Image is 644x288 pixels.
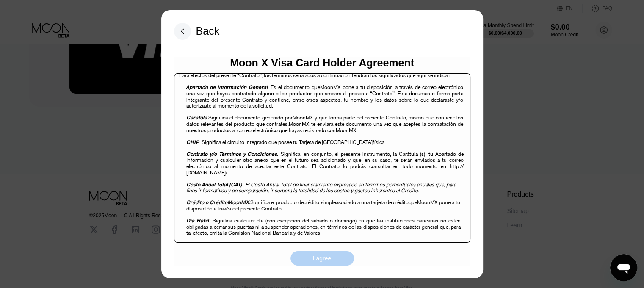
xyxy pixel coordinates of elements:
span: Crédito o Crédito [186,199,227,206]
span: MoonMX [320,83,340,91]
span: asociado a una tarjeta de crédito [336,199,409,206]
span: Significa el documento generado por [208,114,292,121]
span: Contrato y/o Términos y Condiciones. [186,150,278,158]
span: Dispositivo Móvil. [186,241,227,248]
span: . [384,138,386,146]
span: Costo Anual Total (CAT). [186,181,243,188]
div: I agree [313,255,332,262]
span: MoonMX [417,199,437,206]
iframe: Button to launch messaging window [610,254,637,281]
div: I agree [290,251,354,266]
span: MoonMX [292,114,312,121]
span: Para efectos del presente “Contrato”, los términos señalados a continuación tendrán los significa... [179,72,452,79]
span: . Significa el circuito integrado que posee tu Tarjeta de [GEOGRAPHIC_DATA] [199,138,373,146]
span: Carátula. [186,114,208,121]
span: MoonMX [227,199,249,206]
span: crédito [304,199,319,206]
span: / [226,169,227,176]
span: . Es el documento que [268,83,320,91]
span: que [409,199,417,206]
div: Moon X Visa Card Holder Agreement [230,57,414,69]
span: te enviará este documento una vez que aceptes la contratación de nuestros productos al correo ele... [186,120,463,134]
span: MoonMX [289,120,309,127]
div: Back [174,23,220,40]
span: Día Hábil. [186,217,210,224]
span: Significa el producto de [250,199,304,206]
span: y que forma parte del presente Contrato, mismo que contiene los datos relevantes del producto que... [186,114,463,127]
span: física [373,138,384,146]
span: simple [321,199,336,206]
span: [DOMAIN_NAME] [186,169,226,176]
span: Significa, en conjunto, el presente instrumento, la Carátula (s), tu Apartado de Información y cu... [186,150,464,170]
span: MoonMX [336,127,356,134]
div: Back [196,25,220,37]
span: Apartado de Información General [186,83,268,91]
span: pone a tu disposición a través del presente Contrato. [186,199,460,212]
span: Significa el equipo tecnológico que te permite acceder a aplicaciones móviles para que puedas hac... [186,241,454,255]
span: Significa cualquier día (con excepción del sábado o domingo) en que las instituciones bancarias n... [186,217,461,236]
span: El Costo Anual Total de financiamiento expresado en términos porcentuales anuales que, para fines... [186,181,456,194]
span: . [358,127,359,134]
span: pone a tu disposición a través de correo electrónico una vez que hayas contratado alguno o los pr... [186,83,463,109]
span: . [249,199,250,206]
span: CHIP [186,138,199,146]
